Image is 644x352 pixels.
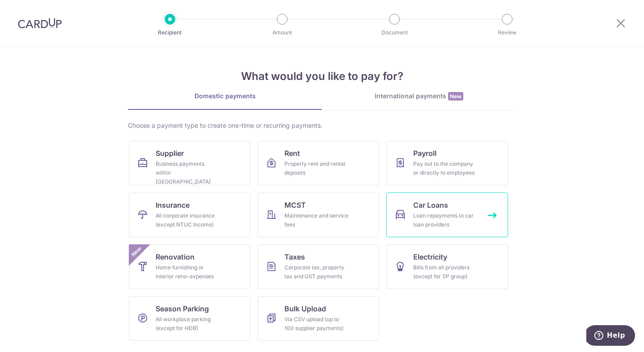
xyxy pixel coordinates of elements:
span: MCST [284,200,306,210]
a: RenovationHome furnishing or interior reno-expensesNew [129,244,250,289]
h4: What would you like to pay for? [128,68,516,84]
div: All workplace parking (except for HDB) [156,315,220,333]
div: Business payments within [GEOGRAPHIC_DATA] [156,159,220,186]
span: Bulk Upload [284,303,326,314]
a: MCSTMaintenance and service fees [258,193,379,237]
a: Car LoansLoan repayments to car loan providers [386,193,508,237]
div: Via CSV upload (up to 100 supplier payments) [284,315,349,333]
p: Amount [249,28,315,37]
span: New [448,92,463,101]
div: Domestic payments [128,92,322,101]
span: Car Loans [413,200,448,210]
p: Review [474,28,540,37]
span: Insurance [156,200,190,210]
a: PayrollPay out to the company or directly to employees [386,141,508,185]
a: InsuranceAll corporate insurance (except NTUC Income) [129,193,250,237]
div: Pay out to the company or directly to employees [413,159,478,177]
p: Recipient [137,28,203,37]
div: Property rent and rental deposits [284,159,349,177]
a: Season ParkingAll workplace parking (except for HDB) [129,296,250,341]
a: TaxesCorporate tax, property tax and GST payments [258,244,379,289]
a: SupplierBusiness payments within [GEOGRAPHIC_DATA] [129,141,250,185]
span: Supplier [156,148,184,159]
span: Payroll [413,148,436,159]
iframe: Opens a widget where you can find more information [586,325,635,348]
a: Bulk UploadVia CSV upload (up to 100 supplier payments) [258,296,379,341]
a: ElectricityBills from all providers (except for SP group) [386,244,508,289]
a: RentProperty rent and rental deposits [258,141,379,185]
span: Electricity [413,251,447,262]
div: Choose a payment type to create one-time or recurring payments. [128,121,516,130]
img: CardUp [18,18,62,29]
span: New [129,244,144,259]
span: Rent [284,148,300,159]
div: International payments [322,92,516,101]
p: Document [361,28,428,37]
div: Loan repayments to car loan providers [413,211,478,229]
span: Season Parking [156,303,209,314]
div: All corporate insurance (except NTUC Income) [156,211,220,229]
div: Bills from all providers (except for SP group) [413,263,478,281]
div: Home furnishing or interior reno-expenses [156,263,220,281]
span: Taxes [284,251,305,262]
span: Renovation [156,251,195,262]
div: Corporate tax, property tax and GST payments [284,263,349,281]
div: Maintenance and service fees [284,211,349,229]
